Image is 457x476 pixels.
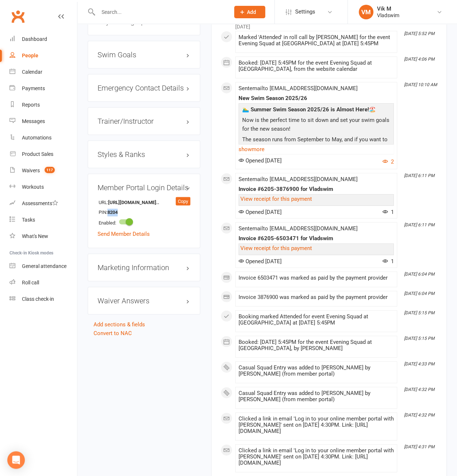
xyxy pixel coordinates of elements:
[239,34,394,47] div: Marked 'Attended' in roll call by [PERSON_NAME] for the event Evening Squad at [GEOGRAPHIC_DATA] ...
[240,116,392,135] p: Now is the perfect time to sit down and set your swim goals for the new season!
[22,69,42,75] div: Calendar
[9,64,77,80] a: Calendar
[107,209,149,216] strong: 8204
[382,258,394,265] span: 1
[404,412,434,418] i: [DATE] 4:32 PM
[382,157,394,166] button: 2
[22,280,39,285] div: Roll call
[239,235,394,242] div: Invoice #6205-6503471 for Vladswim
[22,135,52,141] div: Automations
[377,12,399,19] div: Vladswim
[9,130,77,146] a: Automations
[239,157,282,164] span: Opened [DATE]
[7,451,25,469] div: Open Intercom Messenger
[9,179,77,195] a: Workouts
[9,212,77,228] a: Tasks
[108,199,159,207] strong: [URL][DOMAIN_NAME]..
[404,387,434,392] i: [DATE] 4:32 PM
[98,184,190,192] h3: Member Portal Login Details
[239,225,358,232] span: Sent email to [EMAIL_ADDRESS][DOMAIN_NAME]
[98,150,190,158] h3: Styles & Ranks
[9,47,77,64] a: People
[9,228,77,245] a: What's New
[404,222,434,227] i: [DATE] 6:11 PM
[98,197,190,207] li: URL:
[404,310,434,315] i: [DATE] 5:15 PM
[98,117,190,125] h3: Trainer/Instructor
[9,97,77,113] a: Reports
[239,448,394,466] div: Clicked a link in email 'Log in to your online member portal with [PERSON_NAME]' sent on [DATE] 4...
[239,176,358,183] span: Sent email to [EMAIL_ADDRESS][DOMAIN_NAME]
[9,146,77,162] a: Product Sales
[98,216,190,228] li: Enabled:
[242,106,369,113] b: 🏊‍♂️ Summer Swim Season 2025/26 is Almost Here!
[239,314,394,326] div: Booking marked Attended for event Evening Squad at [GEOGRAPHIC_DATA] at [DATE] 5:45PM
[94,321,145,328] a: Add sections & fields
[240,135,392,163] p: The season runs from September to May, and if you want to see real progress from all your swim se...
[221,19,437,31] li: [DATE]
[98,207,190,217] li: PIN:
[404,173,434,178] i: [DATE] 6:11 PM
[359,5,373,19] div: VM
[22,85,45,91] div: Payments
[382,209,394,215] span: 1
[22,118,45,124] div: Messages
[404,82,437,87] i: [DATE] 10:10 AM
[239,275,394,281] div: Invoice 6503471 was marked as paid by the payment provider
[295,4,315,20] span: Settings
[176,197,190,206] div: Copy
[9,275,77,291] a: Roll call
[239,85,358,92] span: Sent email to [EMAIL_ADDRESS][DOMAIN_NAME]
[22,168,40,173] div: Waivers
[404,272,434,277] i: [DATE] 6:04 PM
[239,339,394,352] div: Booked: [DATE] 5:45PM for the event Evening Squad at [GEOGRAPHIC_DATA], by [PERSON_NAME]
[22,200,58,206] div: Assessments
[98,51,190,59] h3: Swim Goals
[239,365,394,377] div: Casual Squad Entry was added to [PERSON_NAME] by [PERSON_NAME] (from member portal)
[22,53,38,58] div: People
[239,390,394,403] div: Casual Squad Entry was added to [PERSON_NAME] by [PERSON_NAME] (from member portal)
[9,7,27,26] a: Clubworx
[234,6,265,18] button: Add
[9,258,77,275] a: General attendance kiosk mode
[239,294,394,300] div: Invoice 3876900 was marked as paid by the payment provider
[98,297,190,305] h3: Waiver Answers
[239,186,394,192] div: Invoice #6205-3876900 for Vladswim
[22,102,40,108] div: Reports
[404,444,434,449] i: [DATE] 4:31 PM
[404,336,434,341] i: [DATE] 5:15 PM
[247,9,256,15] span: Add
[96,7,225,17] input: Search...
[9,31,77,47] a: Dashboard
[9,80,77,97] a: Payments
[239,60,394,72] div: Booked: [DATE] 5:45PM for the event Evening Squad at [GEOGRAPHIC_DATA], from the website calendar
[242,106,376,113] span: 🏖️
[9,195,77,212] a: Assessments
[9,162,77,179] a: Waivers 117
[22,263,66,269] div: General attendance
[22,184,44,190] div: Workouts
[98,231,150,237] a: Send Member Details
[239,258,282,265] span: Opened [DATE]
[239,95,394,101] div: New Swim Season 2025/26
[9,291,77,307] a: Class kiosk mode
[9,113,77,130] a: Messages
[404,291,434,296] i: [DATE] 6:04 PM
[22,217,35,223] div: Tasks
[22,296,54,302] div: Class check-in
[240,245,312,252] a: View receipt for this payment
[404,361,434,366] i: [DATE] 4:33 PM
[404,31,434,36] i: [DATE] 5:52 PM
[377,5,399,12] div: Vik M
[45,167,55,173] span: 117
[22,233,48,239] div: What's New
[239,144,394,154] a: show more
[404,57,434,62] i: [DATE] 4:06 PM
[239,416,394,434] div: Clicked a link in email 'Log in to your online member portal with [PERSON_NAME]' sent on [DATE] 4...
[22,36,47,42] div: Dashboard
[98,84,190,92] h3: Emergency Contact Details
[240,196,312,202] a: View receipt for this payment
[98,264,190,272] h3: Marketing Information
[94,330,132,337] a: Convert to NAC
[239,209,282,215] span: Opened [DATE]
